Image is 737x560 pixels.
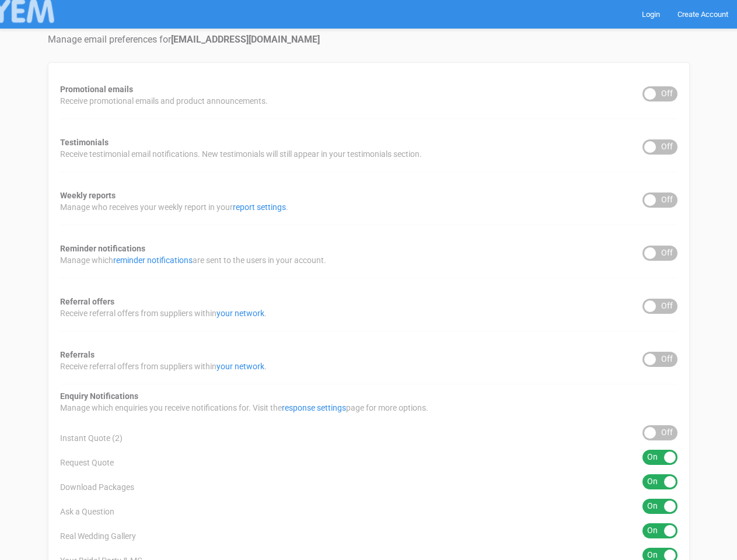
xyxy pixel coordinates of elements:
span: Receive referral offers from suppliers within . [60,360,267,372]
a: response settings [282,403,346,412]
span: Real Wedding Gallery [60,530,136,542]
a: your network [216,309,264,318]
a: your network [216,362,264,371]
span: Request Quote [60,457,114,468]
strong: [EMAIL_ADDRESS][DOMAIN_NAME] [171,34,320,45]
span: Manage which are sent to the users in your account. [60,254,326,266]
strong: Promotional emails [60,85,133,94]
span: Download Packages [60,481,134,493]
strong: Testimonials [60,138,109,147]
span: Receive referral offers from suppliers within . [60,307,267,319]
strong: Enquiry Notifications [60,391,138,401]
h4: Manage email preferences for [48,34,690,45]
strong: Referrals [60,350,95,359]
span: Receive testimonial email notifications. New testimonials will still appear in your testimonials ... [60,148,422,160]
strong: Weekly reports [60,191,116,200]
span: Receive promotional emails and product announcements. [60,95,268,107]
span: Manage who receives your weekly report in your . [60,201,288,213]
a: report settings [233,202,286,212]
a: reminder notifications [113,256,193,265]
strong: Reminder notifications [60,244,145,253]
strong: Referral offers [60,297,114,306]
span: Instant Quote (2) [60,432,123,444]
span: Ask a Question [60,506,114,517]
span: Manage which enquiries you receive notifications for. Visit the page for more options. [60,402,428,414]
